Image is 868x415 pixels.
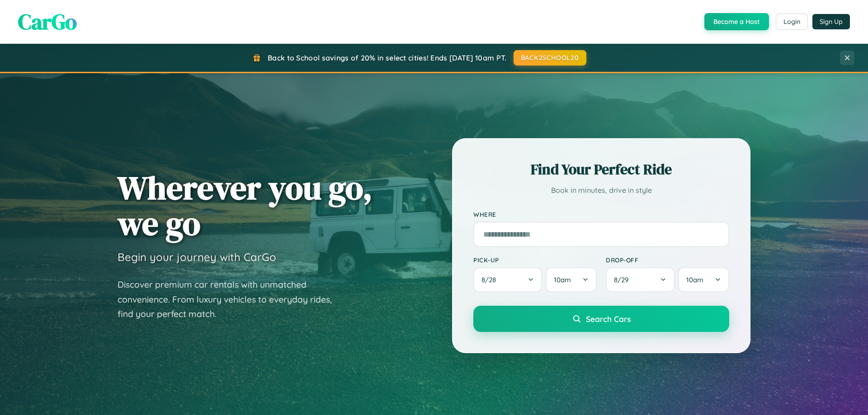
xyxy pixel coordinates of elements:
span: CarGo [18,7,77,37]
span: 8 / 28 [481,275,500,284]
h1: Wherever you go, we go [118,170,373,241]
button: 10am [678,267,729,292]
label: Drop-off [606,256,729,264]
h2: Find Your Perfect Ride [473,159,729,179]
label: Where [473,210,729,218]
button: Sign Up [812,14,850,29]
h3: Begin your journey with CarGo [118,250,276,264]
span: 10am [554,275,571,284]
span: Back to School savings of 20% in select cities! Ends [DATE] 10am PT. [268,53,506,62]
button: BACK2SCHOOL20 [514,50,586,65]
p: Discover premium car rentals with unmatched convenience. From luxury vehicles to everyday rides, ... [118,277,344,322]
label: Pick-up [473,256,597,264]
button: Login [776,14,808,30]
span: 8 / 29 [614,275,633,284]
button: 8/28 [473,267,542,292]
button: Become a Host [704,13,769,30]
button: Search Cars [473,306,729,332]
button: 8/29 [606,267,675,292]
p: Book in minutes, drive in style [473,184,729,197]
span: 10am [686,275,703,284]
button: 10am [546,267,597,292]
span: Search Cars [586,314,631,324]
